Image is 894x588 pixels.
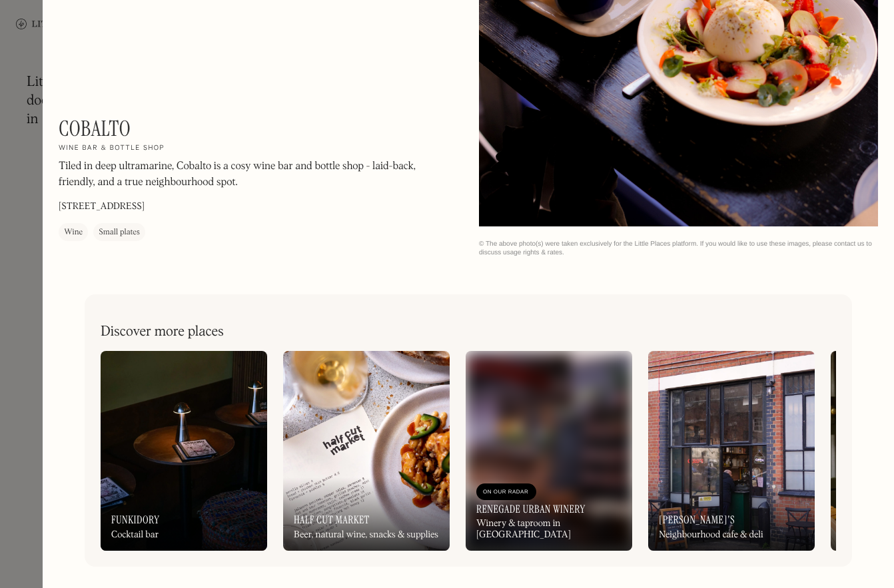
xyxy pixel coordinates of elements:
[659,529,763,541] div: Neighbourhood cafe & deli
[476,518,622,541] div: Winery & taproom in [GEOGRAPHIC_DATA]
[479,240,878,257] div: © The above photo(s) were taken exclusively for the Little Places platform. If you would like to ...
[648,351,815,551] a: [PERSON_NAME]'sNeighbourhood cafe & deli
[659,513,735,526] h3: [PERSON_NAME]'s
[111,513,159,526] h3: Funkidory
[111,529,159,541] div: Cocktail bar
[59,144,165,153] h2: Wine bar & bottle shop
[283,351,450,551] a: Half Cut MarketBeer, natural wine, snacks & supplies
[294,513,370,526] h3: Half Cut Market
[59,116,131,141] h1: Cobalto
[101,324,224,340] h2: Discover more places
[101,351,267,551] a: FunkidoryCocktail bar
[64,226,83,239] div: Wine
[483,485,530,499] div: On Our Radar
[99,226,140,239] div: Small plates
[466,351,632,551] a: On Our RadarRenegade Urban WineryWinery & taproom in [GEOGRAPHIC_DATA]
[294,529,438,541] div: Beer, natural wine, snacks & supplies
[59,200,145,214] p: [STREET_ADDRESS]
[476,503,586,515] h3: Renegade Urban Winery
[59,158,418,190] p: Tiled in deep ultramarine, Cobalto is a cosy wine bar and bottle shop - laid-back, friendly, and ...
